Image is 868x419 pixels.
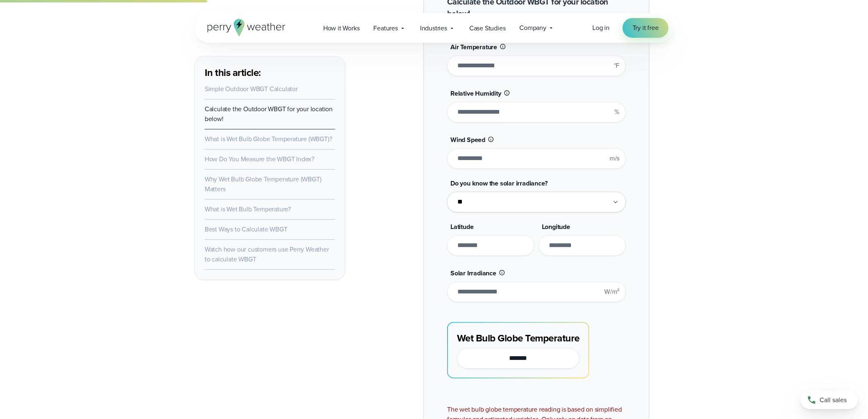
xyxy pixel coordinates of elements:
[205,204,291,214] a: What is Wet Bulb Temperature?
[469,23,506,33] span: Case Studies
[450,268,496,278] span: Solar Irradiance
[450,42,497,52] span: Air Temperature
[801,391,858,409] a: Call sales
[462,20,513,37] a: Case Studies
[205,174,322,194] a: Why Wet Bulb Globe Temperature (WBGT) Matters
[520,23,547,33] span: Company
[420,23,447,33] span: Industries
[542,222,570,231] span: Longitude
[323,23,360,33] span: How it Works
[633,23,659,33] span: Try it free
[450,89,501,98] span: Relative Humidity
[205,66,335,79] h3: In this article:
[316,20,367,37] a: How it Works
[205,224,288,234] a: Best Ways to Calculate WBGT
[623,18,669,38] a: Try it free
[374,23,398,33] span: Features
[450,179,547,188] span: Do you know the solar irradiance?
[205,134,332,144] a: What is Wet Bulb Globe Temperature (WBGT)?
[205,154,314,164] a: How Do You Measure the WBGT Index?
[205,104,333,124] a: Calculate the Outdoor WBGT for your location below!
[450,135,485,144] span: Wind Speed
[205,84,298,94] a: Simple Outdoor WBGT Calculator
[450,222,473,231] span: Latitude
[592,23,610,33] a: Log in
[820,395,847,405] span: Call sales
[205,245,329,264] a: Watch how our customers use Perry Weather to calculate WBGT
